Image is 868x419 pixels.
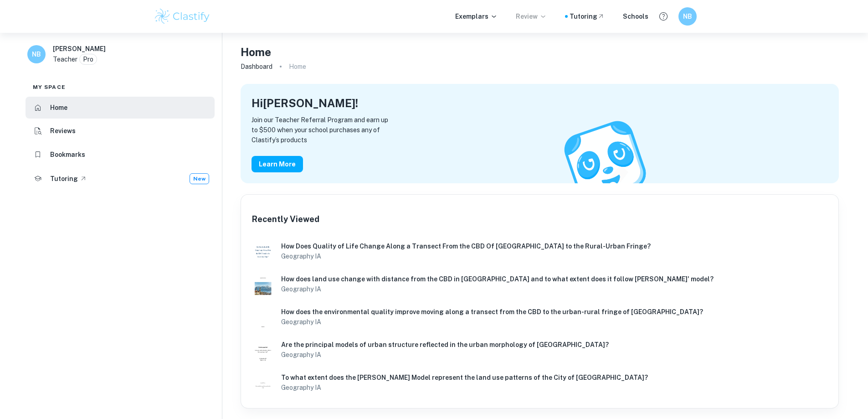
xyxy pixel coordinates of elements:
[252,240,274,262] img: Geography IA example thumbnail: How Does Quality of Life Change Along a
[248,368,831,397] a: Geography IA example thumbnail: To what extent does the Hoyt Model repreTo what extent does the [...
[50,174,78,184] h6: Tutoring
[281,340,807,350] h6: Are the principal models of urban structure reflected in the urban morphology of [GEOGRAPHIC_DATA]?
[241,60,272,73] a: Dashboard
[248,302,831,331] a: Geography IA example thumbnail: How does the environmental quality improHow does the environmenta...
[252,273,274,295] img: Geography IA example thumbnail: How does land use change with distance f
[252,115,828,145] p: Join our Teacher Referral Program and earn up to $500 when your school purchases any of Clastify’...
[252,372,274,393] img: Geography IA example thumbnail: To what extent does the Hoyt Model repre
[83,54,93,64] p: Pro
[623,11,648,21] a: Schools
[248,237,831,266] a: Geography IA example thumbnail: How Does Quality of Life Change Along a How Does Quality of Life ...
[154,7,211,26] img: Clastify logo
[50,103,67,113] h6: Home
[455,11,498,21] p: Exemplars
[252,339,274,361] img: Geography IA example thumbnail: Are the principal models of urban struct
[241,44,271,60] h4: Home
[33,83,66,91] span: My space
[570,11,605,21] a: Tutoring
[678,7,697,26] button: NB
[248,335,831,364] a: Geography IA example thumbnail: Are the principal models of urban structAre the principal models ...
[281,241,807,251] h6: How Does Quality of Life Change Along a Transect From the CBD Of [GEOGRAPHIC_DATA] to the Rural-U...
[281,307,807,317] h6: How does the environmental quality improve moving along a transect from the CBD to the urban-rura...
[53,44,106,54] h6: [PERSON_NAME]
[516,11,547,21] p: Review
[281,251,807,261] h6: Geography IA
[252,156,303,172] button: Learn more
[281,372,807,383] h6: To what extent does the [PERSON_NAME] Model represent the land use patterns of the City of [GEOGR...
[26,144,215,166] a: Bookmarks
[656,9,671,24] button: Help and Feedback
[252,213,319,226] h6: Recently Viewed
[252,306,274,328] img: Geography IA example thumbnail: How does the environmental quality impro
[26,167,215,190] a: TutoringNew
[281,383,807,393] h6: Geography IA
[26,120,215,142] a: Reviews
[289,62,306,72] p: Home
[252,95,358,111] h4: Hi [PERSON_NAME] !
[53,54,77,64] p: Teacher
[190,175,209,183] span: New
[281,317,807,327] h6: Geography IA
[281,274,807,284] h6: How does land use change with distance from the CBD in [GEOGRAPHIC_DATA] and to what extent does ...
[682,11,693,21] h6: NB
[281,350,807,360] h6: Geography IA
[31,49,42,59] h6: NB
[50,150,85,160] h6: Bookmarks
[50,126,76,136] h6: Reviews
[26,97,215,119] a: Home
[248,269,831,299] a: Geography IA example thumbnail: How does land use change with distance fHow does land use change ...
[281,284,807,294] h6: Geography IA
